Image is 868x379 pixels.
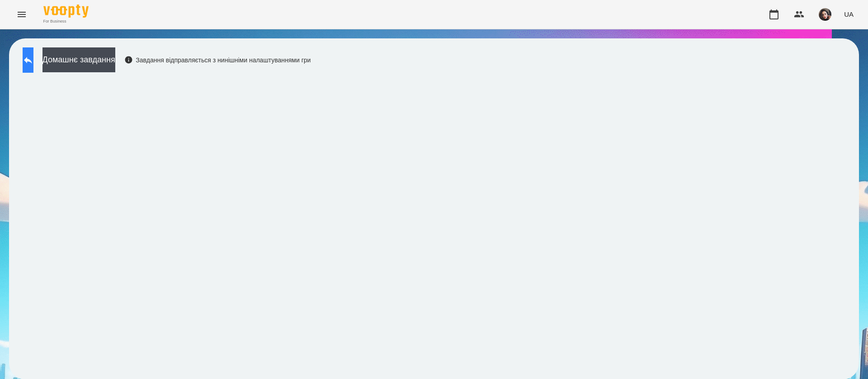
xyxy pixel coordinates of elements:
[43,19,89,24] span: For Business
[11,4,33,25] button: Menu
[844,9,854,19] span: UA
[42,47,115,72] button: Домашнє завдання
[819,8,831,21] img: 415cf204168fa55e927162f296ff3726.jpg
[124,56,311,65] div: Завдання відправляється з нинішніми налаштуваннями гри
[840,6,857,23] button: UA
[43,5,89,18] img: Voopty Logo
